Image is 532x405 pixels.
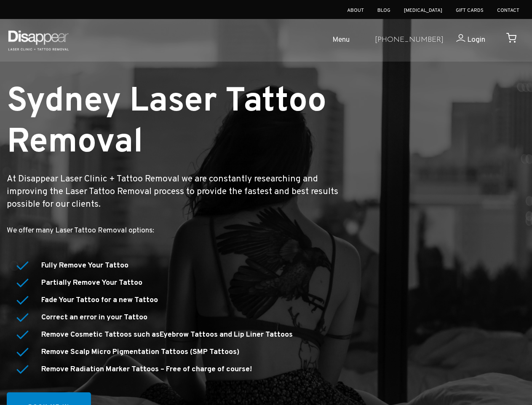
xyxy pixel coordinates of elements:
p: We offer many Laser Tattoo Removal options: [7,225,350,237]
a: Contact [497,7,519,14]
strong: Partially Remove Your Tattoo [41,278,142,288]
span: Menu [332,34,350,46]
a: Remove Scalp Micro Pigmentation Tattoos (SMP Tattoos) [41,347,239,357]
small: Sydney Laser Tattoo Removal [7,81,326,165]
big: At Disappear Laser Clinic + Tattoo Removal we are constantly researching and improving the Laser ... [7,173,338,210]
strong: Fade Your Tattoo for a new Tattoo [41,295,158,305]
strong: Fully Remove Your Tattoo [41,261,128,270]
a: Gift Cards [456,7,484,14]
strong: Correct an error in your Tattoo [41,313,147,322]
strong: Remove Cosmetic Tattoos such as [41,330,293,340]
a: [PHONE_NUMBER] [375,34,444,46]
ul: Open Mobile Menu [77,27,368,54]
a: [MEDICAL_DATA] [404,7,442,14]
a: About [347,7,364,14]
a: Remove Radiation Marker Tattoos – Free of charge of course! [41,364,252,374]
a: Login [444,34,485,46]
span: Login [467,35,485,45]
a: Menu [303,27,368,54]
a: Eyebrow Tattoos and Lip Liner Tattoos [160,330,293,340]
img: Disappear - Laser Clinic and Tattoo Removal Services in Sydney, Australia [6,25,70,55]
a: Blog [377,7,390,14]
